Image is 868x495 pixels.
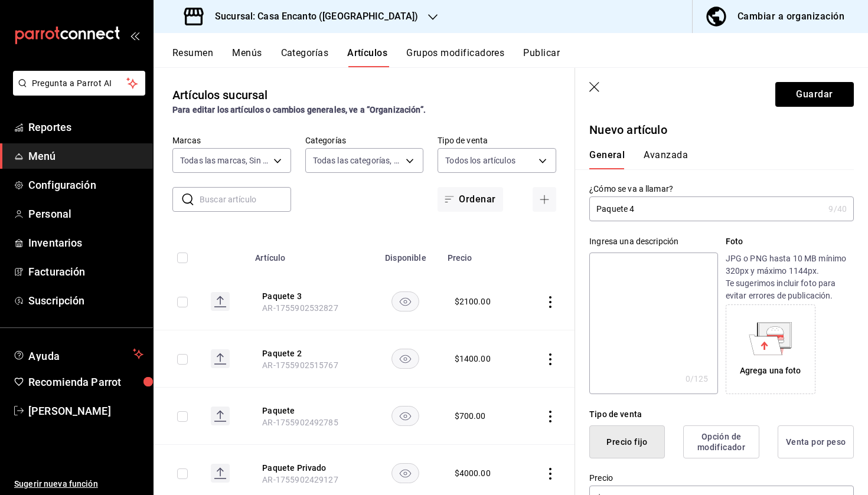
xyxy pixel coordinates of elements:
button: Menús [232,47,262,67]
button: Resumen [172,47,213,67]
div: $ 1400.00 [455,353,491,365]
label: Categorías [305,136,424,145]
button: Pregunta a Parrot AI [13,71,145,96]
div: navigation tabs [172,47,868,67]
div: 0 /125 [686,373,709,385]
label: Marcas [172,136,291,145]
th: Precio [440,235,520,273]
button: edit-product-location [262,462,357,474]
button: General [589,149,625,169]
th: Artículo [248,235,371,273]
button: Opción de modificador [683,425,759,458]
button: Artículos [347,47,387,67]
div: Agrega una foto [729,307,812,391]
span: AR-1755902515767 [262,360,338,370]
div: Tipo de venta [589,408,854,421]
span: Todas las categorías, Sin categoría [313,155,402,166]
div: navigation tabs [589,149,840,169]
button: Categorías [281,47,329,67]
p: Foto [726,235,854,248]
a: Pregunta a Parrot AI [8,86,145,98]
span: Pregunta a Parrot AI [32,77,127,90]
p: Nuevo artículo [589,121,854,139]
button: Venta por peso [778,425,854,458]
span: Facturación [28,264,143,280]
span: Todas las marcas, Sin marca [180,155,269,166]
h3: Sucursal: Casa Encanto ([GEOGRAPHIC_DATA]) [205,9,419,24]
input: Buscar artículo [200,188,291,211]
button: Precio fijo [589,425,665,458]
span: Sugerir nueva función [14,478,143,490]
button: availability-product [391,463,419,483]
label: Precio [589,474,854,482]
div: Agrega una foto [740,365,801,377]
th: Disponible [371,235,440,273]
span: [PERSON_NAME] [28,403,143,419]
button: actions [544,296,556,308]
span: Configuración [28,177,143,193]
span: AR-1755902492785 [262,418,338,427]
button: actions [544,411,556,422]
div: 9 /40 [828,203,847,215]
label: Tipo de venta [438,136,556,145]
div: $ 700.00 [455,410,486,422]
span: Reportes [28,119,143,135]
span: AR-1755902429127 [262,475,338,484]
button: availability-product [391,406,419,426]
button: edit-product-location [262,348,357,359]
label: ¿Cómo se va a llamar? [589,185,854,193]
button: availability-product [391,349,419,369]
button: Grupos modificadores [406,47,504,67]
span: Suscripción [28,293,143,309]
span: Todos los artículos [445,155,515,166]
div: Ingresa una descripción [589,235,717,248]
button: open_drawer_menu [130,31,139,40]
span: Menú [28,148,143,164]
button: actions [544,468,556,480]
button: Avanzada [644,149,688,169]
span: AR-1755902532827 [262,303,338,313]
span: Inventarios [28,235,143,251]
div: Cambiar a organización [738,8,844,25]
button: edit-product-location [262,290,357,302]
button: edit-product-location [262,405,357,417]
span: Personal [28,206,143,222]
button: Ordenar [438,187,502,212]
p: JPG o PNG hasta 10 MB mínimo 320px y máximo 1144px. Te sugerimos incluir foto para evitar errores... [726,253,854,302]
div: $ 4000.00 [455,467,491,479]
div: $ 2100.00 [455,296,491,307]
button: availability-product [391,291,419,312]
span: Recomienda Parrot [28,374,143,390]
button: Guardar [775,82,854,107]
button: actions [544,353,556,365]
span: Ayuda [28,347,128,361]
strong: Para editar los artículos o cambios generales, ve a “Organización”. [172,105,426,114]
div: Artículos sucursal [172,86,267,104]
button: Publicar [523,47,560,67]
